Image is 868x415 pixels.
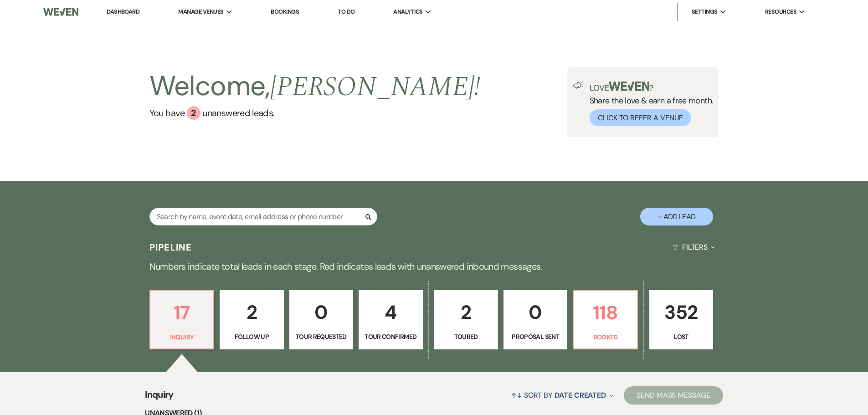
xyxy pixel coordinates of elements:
[289,290,353,349] a: 0Tour Requested
[555,390,606,400] span: Date Created
[149,106,481,120] a: You have 2 unanswered leads.
[156,297,208,328] p: 17
[434,290,498,349] a: 2Toured
[226,297,277,328] p: 2
[43,2,78,21] img: Weven Logo
[692,7,718,16] span: Settings
[149,290,214,349] a: 17Inquiry
[509,297,561,328] p: 0
[765,7,796,16] span: Resources
[187,106,200,120] div: 2
[178,7,223,16] span: Manage Venues
[579,297,631,328] p: 118
[669,235,719,259] button: Filters
[149,67,481,106] h2: Welcome,
[579,332,631,342] p: Booked
[220,290,283,349] a: 2Follow Up
[440,332,492,342] p: Toured
[338,8,354,15] a: To Do
[365,297,416,328] p: 4
[107,8,139,16] a: Dashboard
[590,109,691,126] button: Click to Refer a Venue
[573,290,637,349] a: 118Booked
[655,332,707,342] p: Lost
[503,290,567,349] a: 0Proposal Sent
[590,82,714,92] p: Love ?
[359,290,422,349] a: 4Tour Confirmed
[365,332,416,342] p: Tour Confirmed
[149,241,192,254] h3: Pipeline
[271,8,299,15] a: Bookings
[149,208,377,225] input: Search by name, event date, email address or phone number
[156,332,208,342] p: Inquiry
[270,66,481,108] span: [PERSON_NAME] !
[145,388,174,407] span: Inquiry
[508,383,617,407] button: Sort By Date Created
[440,297,492,328] p: 2
[573,82,584,89] img: loud-speaker-illustration.svg
[609,82,649,91] img: weven-logo-green.svg
[511,390,522,400] span: ↑↓
[106,259,762,274] p: Numbers indicate total leads in each stage. Red indicates leads with unanswered inbound messages.
[584,82,714,126] div: Share the love & earn a free month.
[226,332,277,342] p: Follow Up
[509,332,561,342] p: Proposal Sent
[295,332,347,342] p: Tour Requested
[655,297,707,328] p: 352
[393,7,422,16] span: Analytics
[649,290,713,349] a: 352Lost
[624,386,723,405] button: Send Mass Message
[295,297,347,328] p: 0
[640,208,713,225] button: + Add Lead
